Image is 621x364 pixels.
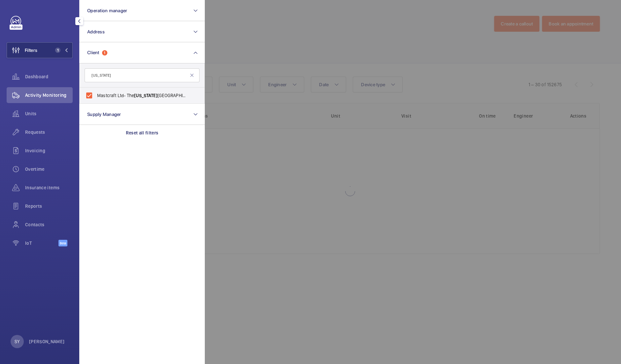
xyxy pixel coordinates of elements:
[25,92,73,98] span: Activity Monitoring
[25,203,73,209] span: Reports
[29,338,65,345] p: [PERSON_NAME]
[25,110,73,117] span: Units
[25,184,73,191] span: Insurance items
[58,240,67,246] span: Beta
[25,166,73,172] span: Overtime
[25,129,73,135] span: Requests
[25,47,37,54] span: Filters
[25,221,73,228] span: Contacts
[25,147,73,154] span: Invoicing
[7,42,73,58] button: Filters1
[25,73,73,80] span: Dashboard
[55,48,60,53] span: 1
[15,338,19,345] p: SY
[25,240,58,246] span: IoT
